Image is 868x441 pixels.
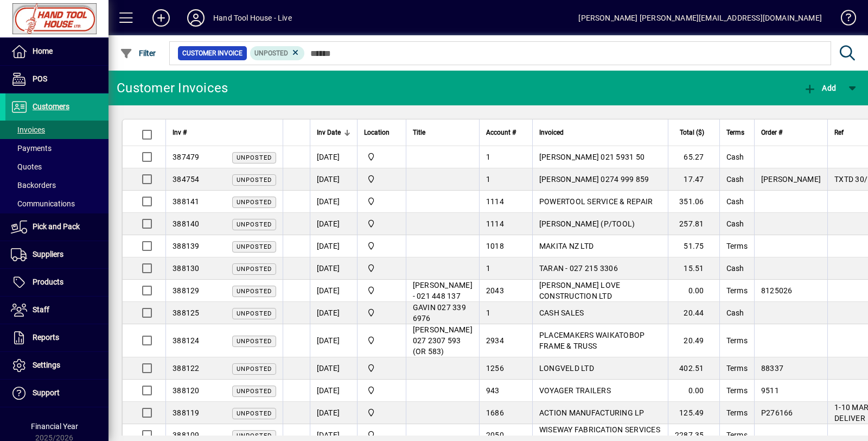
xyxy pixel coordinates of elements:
[317,127,341,138] span: Inv Date
[726,431,748,439] span: Terms
[539,364,594,373] span: LONGVELD LTD
[364,240,399,252] span: Frankton
[33,74,47,83] span: POS
[33,333,59,342] span: Reports
[173,219,200,228] span: 388140
[364,362,399,374] span: Frankton
[310,257,357,280] td: [DATE]
[144,8,178,28] button: Add
[726,308,744,317] span: Cash
[803,84,836,92] span: Add
[539,219,635,228] span: [PERSON_NAME] (P/TOOL)
[5,139,108,157] a: Payments
[173,197,200,206] span: 388141
[726,336,748,345] span: Terms
[675,127,714,138] div: Total ($)
[726,286,748,295] span: Terms
[310,235,357,257] td: [DATE]
[237,388,272,395] span: Unposted
[11,199,75,208] span: Communications
[173,127,276,138] div: Inv #
[5,176,108,194] a: Backorders
[173,264,200,273] span: 388130
[364,429,399,441] span: Frankton
[364,385,399,396] span: Frankton
[173,431,200,439] span: 388109
[761,364,783,373] span: 88337
[33,102,69,111] span: Customers
[237,310,272,317] span: Unposted
[310,146,357,168] td: [DATE]
[539,308,584,317] span: CASH SALES
[726,127,744,138] span: Terms
[173,336,200,345] span: 388124
[413,325,473,356] span: [PERSON_NAME] 027 2307 593 (OR 583)
[33,388,60,397] span: Support
[237,288,272,295] span: Unposted
[120,49,156,58] span: Filter
[668,302,719,324] td: 20.44
[668,257,719,280] td: 15.51
[539,175,649,184] span: [PERSON_NAME] 0274 999 859
[237,366,272,373] span: Unposted
[173,308,200,317] span: 388125
[310,302,357,324] td: [DATE]
[254,49,288,57] span: Unposted
[668,213,719,235] td: 257.81
[726,175,744,184] span: Cash
[364,262,399,274] span: Frankton
[237,266,272,273] span: Unposted
[173,242,200,250] span: 388139
[726,264,744,273] span: Cash
[726,153,744,161] span: Cash
[33,222,80,231] span: Pick and Pack
[486,153,490,161] span: 1
[668,324,719,357] td: 20.49
[310,357,357,380] td: [DATE]
[5,38,108,65] a: Home
[11,181,56,190] span: Backorders
[5,194,108,213] a: Communications
[761,127,821,138] div: Order #
[539,197,653,206] span: POWERTOOL SERVICE & REPAIR
[11,162,42,171] span: Quotes
[173,153,200,161] span: 387479
[539,264,618,273] span: TARAN - 027 215 3306
[726,219,744,228] span: Cash
[178,8,213,28] button: Profile
[668,280,719,302] td: 0.00
[486,197,504,206] span: 1114
[668,191,719,213] td: 351.06
[668,168,719,191] td: 17.47
[486,408,504,417] span: 1686
[539,386,611,395] span: VOYAGER TRAILERS
[5,241,108,268] a: Suppliers
[173,364,200,373] span: 388122
[310,168,357,191] td: [DATE]
[117,43,159,63] button: Filter
[33,250,63,259] span: Suppliers
[173,286,200,295] span: 388129
[668,402,719,424] td: 125.49
[726,386,748,395] span: Terms
[364,407,399,419] span: Frankton
[668,146,719,168] td: 65.27
[539,153,644,161] span: [PERSON_NAME] 021 5931 50
[364,335,399,346] span: Frankton
[539,408,644,417] span: ACTION MANUFACTURING LP
[173,127,187,138] span: Inv #
[486,175,490,184] span: 1
[668,380,719,402] td: 0.00
[486,336,504,345] span: 2934
[413,127,425,138] span: Title
[33,361,60,369] span: Settings
[539,242,593,250] span: MAKITA NZ LTD
[182,48,242,59] span: Customer Invoice
[833,2,854,37] a: Knowledge Base
[834,127,844,138] span: Ref
[173,408,200,417] span: 388119
[31,422,78,431] span: Financial Year
[11,144,52,153] span: Payments
[364,218,399,230] span: Frankton
[237,177,272,184] span: Unposted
